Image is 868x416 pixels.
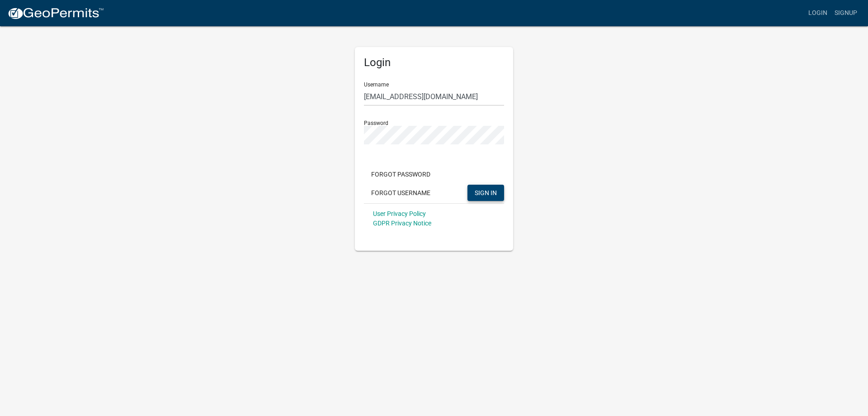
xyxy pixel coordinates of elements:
[373,220,431,227] a: GDPR Privacy Notice
[475,189,497,196] span: SIGN IN
[831,5,861,22] a: Signup
[467,185,504,201] button: SIGN IN
[364,56,504,69] h5: Login
[805,5,831,22] a: Login
[364,185,438,201] button: Forgot Username
[373,210,426,217] a: User Privacy Policy
[364,166,438,182] button: Forgot Password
